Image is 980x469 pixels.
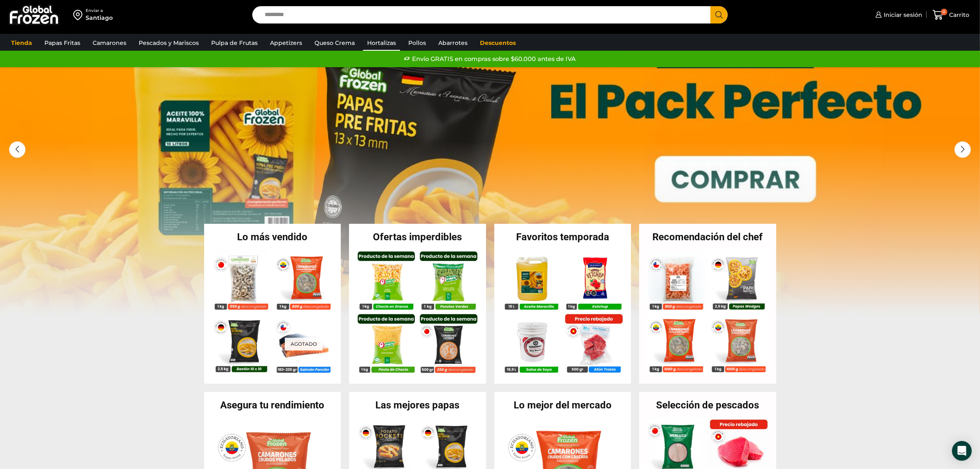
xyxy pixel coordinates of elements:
[207,35,262,51] a: Pulpa de Frutas
[947,11,970,19] span: Carrito
[941,9,947,15] span: 0
[9,141,26,158] div: Previous slide
[349,400,486,410] h2: Las mejores papas
[86,8,113,14] div: Enviar a
[639,400,776,410] h2: Selección de pescados
[494,232,631,242] h2: Favoritos temporada
[494,400,631,410] h2: Lo mejor del mercado
[284,338,322,351] p: Agotado
[363,35,400,51] a: Hortalizas
[476,35,520,51] a: Descuentos
[310,35,359,51] a: Queso Crema
[434,35,472,51] a: Abarrotes
[349,232,486,242] h2: Ofertas imperdibles
[88,35,130,51] a: Camarones
[952,441,972,461] div: Open Intercom Messenger
[135,35,203,51] a: Pescados y Mariscos
[873,7,922,23] a: Iniciar sesión
[40,35,84,51] a: Papas Fritas
[954,141,971,158] div: Next slide
[710,6,728,23] button: Search button
[266,35,306,51] a: Appetizers
[639,232,776,242] h2: Recomendación del chef
[882,11,922,19] span: Iniciar sesión
[86,14,113,22] div: Santiago
[204,400,341,410] h2: Asegura tu rendimiento
[204,232,341,242] h2: Lo más vendido
[404,35,430,51] a: Pollos
[7,35,36,51] a: Tienda
[931,5,972,25] a: 0 Carrito
[73,8,86,22] img: address-field-icon.svg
